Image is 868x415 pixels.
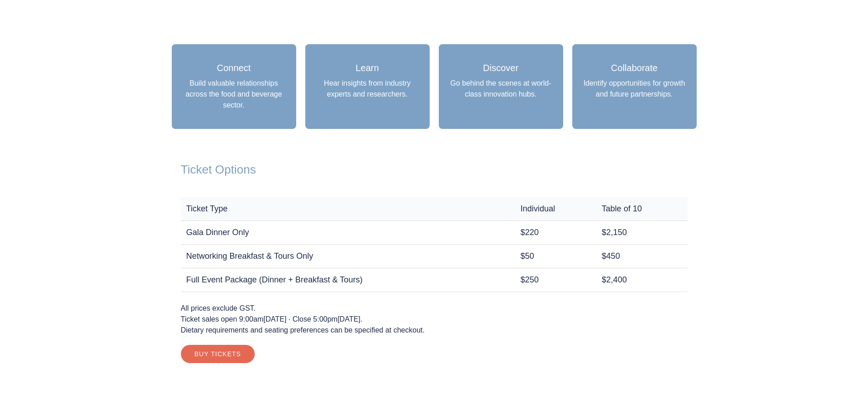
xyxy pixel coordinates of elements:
[515,220,596,244] td: $220
[181,345,255,363] a: Buy Tickets
[181,62,287,73] h3: Connect
[581,62,688,73] h3: Collaborate
[596,220,688,244] td: $2,150
[181,244,515,268] td: Networking Breakfast & Tours Only
[314,62,421,73] h3: Learn
[581,78,688,100] p: Identify opportunities for growth and future partnerships.
[181,163,688,177] h2: Ticket Options
[181,197,688,292] table: Ticket options and pricing
[181,78,287,111] p: Build valuable relationships across the food and beverage sector.
[515,197,596,221] th: Individual
[181,303,688,336] p: All prices exclude GST. Ticket sales open 9:00am[DATE] · Close 5:00pm[DATE]. Dietary requirements...
[181,197,515,221] th: Ticket Type
[596,197,688,221] th: Table of 10
[448,62,554,73] h3: Discover
[596,244,688,268] td: $450
[515,268,596,292] td: $250
[515,244,596,268] td: $50
[596,268,688,292] td: $2,400
[448,78,554,100] p: Go behind the scenes at world-class innovation hubs.
[314,78,421,100] p: Hear insights from industry experts and researchers.
[181,268,515,292] td: Full Event Package (Dinner + Breakfast & Tours)
[181,220,515,244] td: Gala Dinner Only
